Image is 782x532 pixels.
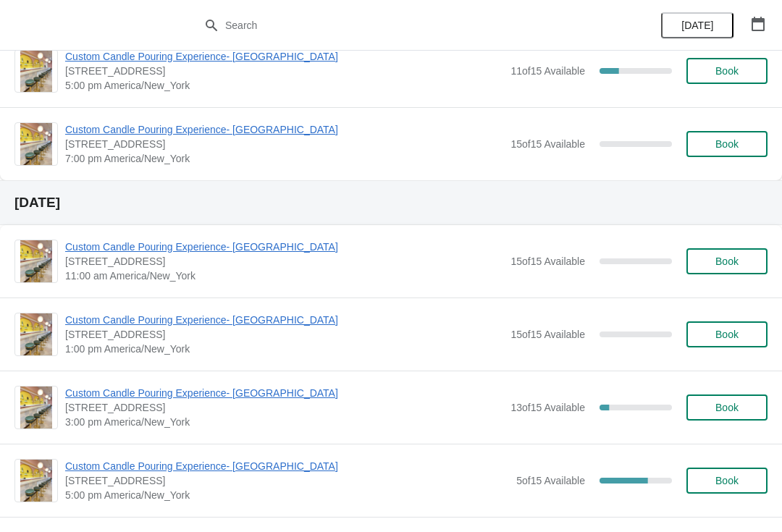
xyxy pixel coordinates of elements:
[65,49,503,64] span: Custom Candle Pouring Experience- [GEOGRAPHIC_DATA]
[661,12,733,38] button: [DATE]
[65,459,509,473] span: Custom Candle Pouring Experience- [GEOGRAPHIC_DATA]
[686,468,768,494] button: Book
[686,248,768,274] button: Book
[510,402,585,413] span: 13 of 15 Available
[65,78,503,93] span: 5:00 pm America/New_York
[715,402,739,413] span: Book
[65,254,503,269] span: [STREET_ADDRESS]
[65,473,509,488] span: [STREET_ADDRESS]
[224,12,586,38] input: Search
[65,122,503,137] span: Custom Candle Pouring Experience- [GEOGRAPHIC_DATA]
[510,65,585,77] span: 11 of 15 Available
[686,58,768,84] button: Book
[510,256,585,267] span: 15 of 15 Available
[510,329,585,340] span: 15 of 15 Available
[65,151,503,166] span: 7:00 pm America/New_York
[65,64,503,78] span: [STREET_ADDRESS]
[65,313,503,327] span: Custom Candle Pouring Experience- [GEOGRAPHIC_DATA]
[686,394,768,421] button: Book
[65,240,503,254] span: Custom Candle Pouring Experience- [GEOGRAPHIC_DATA]
[20,460,52,502] img: Custom Candle Pouring Experience- Delray Beach | 415 East Atlantic Avenue, Delray Beach, FL, USA ...
[65,488,509,502] span: 5:00 pm America/New_York
[20,50,52,92] img: Custom Candle Pouring Experience- Delray Beach | 415 East Atlantic Avenue, Delray Beach, FL, USA ...
[686,131,768,157] button: Book
[516,475,585,486] span: 5 of 15 Available
[20,313,52,355] img: Custom Candle Pouring Experience- Delray Beach | 415 East Atlantic Avenue, Delray Beach, FL, USA ...
[681,20,713,31] span: [DATE]
[715,138,739,150] span: Book
[715,475,739,486] span: Book
[715,329,739,340] span: Book
[20,240,52,282] img: Custom Candle Pouring Experience- Delray Beach | 415 East Atlantic Avenue, Delray Beach, FL, USA ...
[65,415,503,429] span: 3:00 pm America/New_York
[65,327,503,342] span: [STREET_ADDRESS]
[65,137,503,151] span: [STREET_ADDRESS]
[65,269,503,283] span: 11:00 am America/New_York
[14,195,768,210] h2: [DATE]
[20,123,52,165] img: Custom Candle Pouring Experience- Delray Beach | 415 East Atlantic Avenue, Delray Beach, FL, USA ...
[20,387,52,428] img: Custom Candle Pouring Experience- Delray Beach | 415 East Atlantic Avenue, Delray Beach, FL, USA ...
[715,256,739,267] span: Book
[510,138,585,150] span: 15 of 15 Available
[65,386,503,400] span: Custom Candle Pouring Experience- [GEOGRAPHIC_DATA]
[715,65,739,77] span: Book
[65,400,503,415] span: [STREET_ADDRESS]
[686,321,768,347] button: Book
[65,342,503,356] span: 1:00 pm America/New_York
